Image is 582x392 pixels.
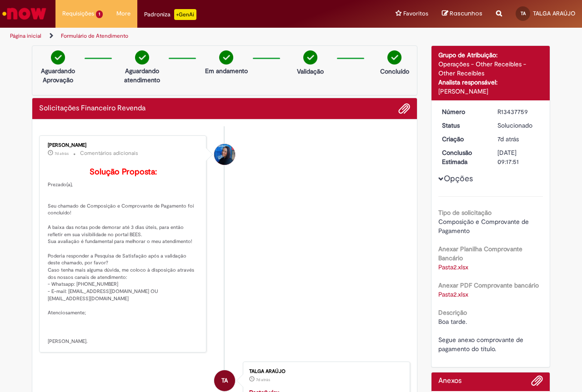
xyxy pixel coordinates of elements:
[7,28,381,45] ul: Trilhas de página
[96,10,103,18] span: 1
[135,50,149,65] img: check-circle-green.png
[61,32,128,40] a: Formulário de Atendimento
[256,377,270,382] span: 7d atrás
[249,369,401,374] div: TALGA ARAÚJO
[438,208,492,217] b: Tipo de solicitação
[120,66,164,84] p: Aguardando atendimento
[438,263,468,271] a: Download de Pasta2.xlsx
[116,9,130,18] span: More
[438,78,543,87] div: Analista responsável:
[387,50,401,65] img: check-circle-green.png
[174,9,196,20] p: +GenAi
[214,144,235,165] div: Luana Albuquerque
[55,151,69,156] time: 22/08/2025 11:16:00
[205,66,248,75] p: Em andamento
[256,377,270,382] time: 21/08/2025 17:23:15
[438,60,543,78] div: Operações - Other Receibles - Other Receibles
[10,32,41,40] a: Página inicial
[438,218,531,235] span: Composição e Comprovante de Pagamento
[48,143,199,148] div: [PERSON_NAME]
[497,107,540,116] div: R13437759
[39,104,145,113] h2: Solicitações Financeiro Revenda Histórico de tíquete
[144,9,196,20] div: Padroniza
[438,290,468,298] a: Download de Pasta2.xlsx
[497,134,540,144] div: 21/08/2025 17:23:27
[90,167,157,177] b: Solução Proposta:
[438,87,543,96] div: [PERSON_NAME]
[435,134,491,144] dt: Criação
[221,370,228,392] span: TA
[398,103,410,114] button: Adicionar anexos
[497,135,519,143] span: 7d atrás
[438,281,539,289] b: Anexar PDF Comprovante bancário
[435,107,491,116] dt: Número
[62,9,94,18] span: Requisições
[521,10,526,16] span: TA
[497,135,519,143] time: 21/08/2025 17:23:27
[403,9,428,18] span: Favoritos
[533,10,575,17] span: TALGA ARAÚJO
[442,10,482,18] a: Rascunhos
[435,121,491,130] dt: Status
[438,377,462,385] h2: Anexos
[297,67,324,76] p: Validação
[219,50,233,65] img: check-circle-green.png
[303,50,317,65] img: check-circle-green.png
[214,370,235,391] div: TALGA ARAÚJO
[435,148,491,166] dt: Conclusão Estimada
[380,67,409,76] p: Concluído
[531,375,543,391] button: Adicionar anexos
[51,50,65,65] img: check-circle-green.png
[438,318,525,353] span: Boa tarde. Segue anexo comprovante de pagamento do título.
[497,121,540,130] div: Solucionado
[450,9,482,18] span: Rascunhos
[55,151,69,156] span: 7d atrás
[48,168,199,345] p: Prezado(a), Seu chamado de Composição e Comprovante de Pagamento foi concluído! A baixa das notas...
[1,5,48,23] img: ServiceNow
[438,245,522,262] b: Anexar Planilha Comprovante Bancário
[36,66,80,84] p: Aguardando Aprovação
[438,50,543,60] div: Grupo de Atribuição:
[497,148,540,166] div: [DATE] 09:17:51
[80,149,138,157] small: Comentários adicionais
[438,308,467,317] b: Descrição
